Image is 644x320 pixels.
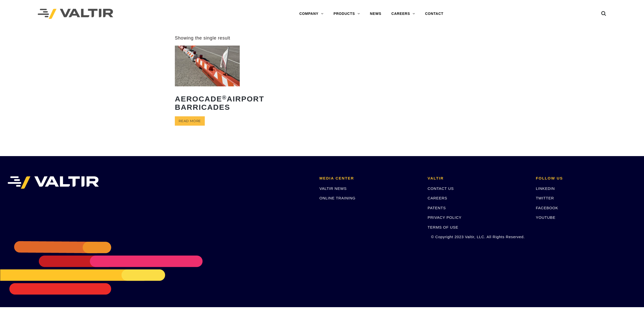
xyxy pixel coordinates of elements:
a: CAREERS [386,9,420,19]
h2: VALTIR [428,176,528,181]
img: Valtir Rentals Airport Aerocade Bradley International Airport [175,46,240,86]
a: PRIVACY POLICY [428,215,462,220]
a: CONTACT US [428,186,454,191]
a: CAREERS [428,196,447,200]
img: VALTIR [8,176,99,189]
p: © Copyright 2023 Valtir, LLC. All Rights Reserved. [428,234,528,240]
a: PATENTS [428,206,446,210]
a: NEWS [365,9,386,19]
p: Showing the single result [175,35,230,41]
a: Aerocade®Airport Barricades [175,46,240,115]
a: CONTACT [420,9,449,19]
a: COMPANY [294,9,329,19]
a: TWITTER [536,196,554,200]
a: VALTIR NEWS [319,186,347,191]
a: FACEBOOK [536,206,558,210]
a: LINKEDIN [536,186,555,191]
h2: MEDIA CENTER [319,176,420,181]
img: Valtir [38,9,113,19]
a: Read more about “Aerocade® Airport Barricades” [175,116,205,126]
h2: Aerocade Airport Barricades [175,91,240,115]
a: ONLINE TRAINING [319,196,355,200]
a: PRODUCTS [329,9,365,19]
h2: FOLLOW US [536,176,636,181]
a: TERMS OF USE [428,225,458,229]
a: YOUTUBE [536,215,555,220]
sup: ® [222,94,227,101]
